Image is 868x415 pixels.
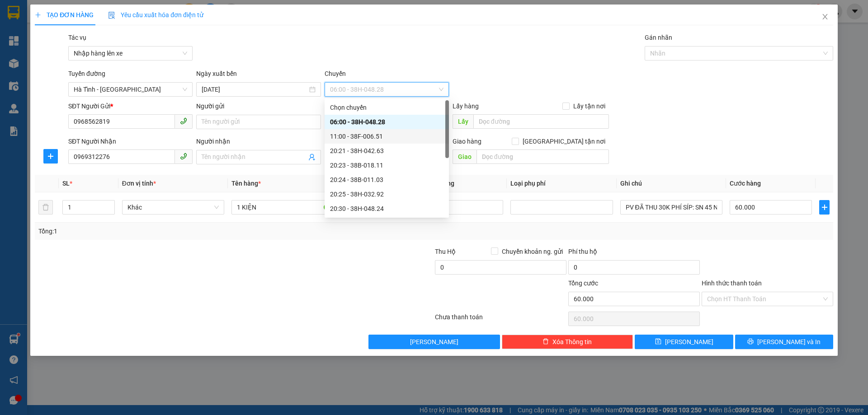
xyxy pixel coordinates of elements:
[820,204,829,211] span: plus
[35,12,41,18] span: plus
[552,337,592,347] span: Xóa Thông tin
[196,136,321,146] div: Người nhận
[730,180,761,187] span: Cước hàng
[498,247,566,256] span: Chuyển khoản ng. gửi
[330,131,443,141] div: 11:00 - 38F-006.51
[330,146,443,156] div: 20:21 - 38H-042.63
[62,180,70,187] span: SL
[570,101,609,111] span: Lấy tận nơi
[453,138,481,145] span: Giao hàng
[568,247,700,260] div: Phí thu hộ
[74,83,187,96] span: Hà Tĩnh - Hà Nội
[325,100,449,115] div: Chọn chuyến
[196,101,321,111] div: Người gửi
[655,338,661,345] span: save
[330,160,443,170] div: 20:23 - 38B-018.11
[702,280,762,287] label: Hình thức thanh toán
[502,335,633,349] button: deleteXóa Thông tin
[819,200,829,214] button: plus
[519,136,609,146] span: [GEOGRAPHIC_DATA] tận nơi
[127,201,219,214] span: Khác
[68,101,193,111] div: SĐT Người Gửi
[507,175,616,192] th: Loại phụ phí
[108,11,203,19] span: Yêu cầu xuất hóa đơn điện tử
[368,335,500,349] button: [PERSON_NAME]
[821,13,829,20] span: close
[35,11,94,19] span: TẠO ĐƠN HÀNG
[747,338,754,345] span: printer
[635,335,733,349] button: save[PERSON_NAME]
[38,200,53,214] button: delete
[196,69,321,82] div: Ngày xuất bến
[812,5,838,30] button: Close
[453,149,476,164] span: Giao
[68,136,193,146] div: SĐT Người Nhận
[568,280,598,287] span: Tổng cước
[38,226,335,236] div: Tổng: 1
[542,338,549,345] span: delete
[308,154,316,161] span: user-add
[453,103,479,110] span: Lấy hàng
[325,69,449,82] div: Chuyến
[180,117,187,125] span: phone
[68,69,193,82] div: Tuyến đường
[410,337,458,347] span: [PERSON_NAME]
[180,153,187,160] span: phone
[620,200,722,214] input: Ghi Chú
[617,175,726,192] th: Ghi chú
[421,200,503,214] input: 0
[473,114,609,129] input: Dọc đường
[108,12,115,19] img: icon
[231,200,334,214] input: VD: Bàn, Ghế
[665,337,713,347] span: [PERSON_NAME]
[330,103,443,112] div: Chọn chuyến
[757,337,821,347] span: [PERSON_NAME] và In
[68,34,86,41] label: Tác vụ
[122,180,156,187] span: Đơn vị tính
[330,189,443,199] div: 20:25 - 38H-032.92
[330,175,443,185] div: 20:24 - 38B-011.03
[735,335,833,349] button: printer[PERSON_NAME] và In
[476,149,609,164] input: Dọc đường
[74,47,187,60] span: Nhập hàng lên xe
[43,149,58,163] button: plus
[435,248,456,255] span: Thu Hộ
[44,153,57,160] span: plus
[645,34,672,41] label: Gán nhãn
[434,312,567,328] div: Chưa thanh toán
[453,114,473,129] span: Lấy
[330,117,443,127] div: 06:00 - 38H-048.28
[330,204,443,214] div: 20:30 - 38H-048.24
[231,180,261,187] span: Tên hàng
[330,83,443,96] span: 06:00 - 38H-048.28
[202,84,307,94] input: 15/09/2025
